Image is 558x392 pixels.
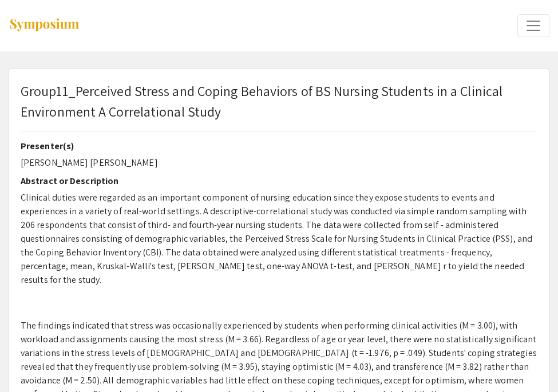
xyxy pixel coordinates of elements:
[21,81,537,122] p: Group11_Perceived Stress and Coping Behaviors of BS Nursing Students in a Clinical Environment A ...
[21,156,537,170] p: [PERSON_NAME] [PERSON_NAME]
[9,341,49,383] iframe: Chat
[21,141,537,151] h2: Presenter(s)
[9,18,80,33] img: Symposium by ForagerOne
[21,191,537,287] p: Clinical duties were regarded as an important component of nursing education since they expose st...
[517,14,549,37] button: Expand or Collapse Menu
[21,175,537,186] h2: Abstract or Description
